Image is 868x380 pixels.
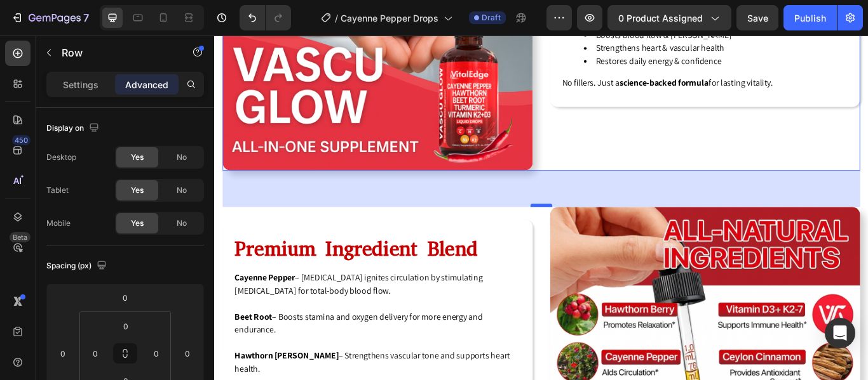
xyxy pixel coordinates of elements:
span: Yes [131,218,144,229]
div: Mobile [46,218,71,229]
p: No fillers. Just a for lasting vitality. [405,48,739,63]
p: – [MEDICAL_DATA] ignites circulation by stimulating [MEDICAL_DATA] for total-body blood flow. [24,275,357,305]
span: / [335,11,338,25]
span: Cayenne Pepper Drops [341,11,438,25]
p: Row [62,45,170,60]
span: 0 product assigned [618,11,703,25]
div: Undo/Redo [240,5,291,30]
p: Advanced [125,78,168,91]
strong: Hawthorn [PERSON_NAME] [24,367,145,380]
strong: Cayenne Pepper [24,275,94,289]
button: 0 product assigned [607,5,731,30]
li: Strengthens heart & vascular health [431,7,739,22]
span: No [177,218,187,229]
span: No [177,185,187,196]
div: Beta [10,232,31,242]
span: Yes [131,185,144,196]
button: 7 [5,5,95,30]
input: 0 [178,344,197,363]
div: Publish [794,11,826,25]
li: Restores daily energy & confidence [431,22,739,37]
input: 0 [112,288,138,307]
div: Spacing (px) [46,258,109,275]
div: Tablet [46,185,69,196]
span: Save [747,13,768,23]
p: Settings [63,78,98,91]
input: 0px [86,344,105,363]
input: 0 [53,344,72,363]
div: Display on [46,120,102,137]
h2: Premium Ingredient Blend [22,233,358,264]
strong: Beet Root [24,321,67,334]
span: Draft [482,12,501,23]
button: Publish [783,5,837,30]
p: – Boosts stamina and oxygen delivery for more energy and endurance. [24,305,357,351]
input: 0px [113,317,139,336]
p: 7 [83,10,89,25]
span: No [177,152,187,163]
button: Save [736,5,778,30]
div: Open Intercom Messenger [825,318,855,348]
div: Desktop [46,152,76,163]
input: 0px [147,344,166,363]
strong: science-backed formula [472,48,576,62]
div: 450 [12,135,31,145]
span: Yes [131,152,144,163]
iframe: Design area [214,36,868,380]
